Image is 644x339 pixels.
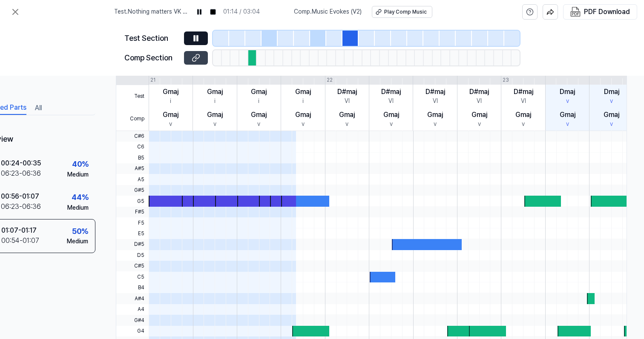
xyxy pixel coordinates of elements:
span: C#6 [116,131,149,142]
div: Gmaj [427,110,443,120]
svg: help [526,8,534,16]
div: Gmaj [163,110,178,120]
div: v [169,120,172,128]
div: 50 % [72,225,88,238]
div: v [522,120,525,128]
span: Test . Nothing matters VK -00_2 [114,8,189,16]
div: i [214,97,216,105]
div: VI [388,97,394,105]
div: 22 [327,77,333,84]
div: 40 % [72,158,89,171]
span: G5 [116,196,149,206]
div: 06:23 - 06:36 [1,202,41,212]
div: Gmaj [207,110,223,120]
div: Play Comp Music [384,9,427,16]
button: Play Comp Music [372,6,432,18]
div: Gmaj [251,87,267,97]
span: G#4 [116,315,149,325]
div: v [566,120,569,128]
div: Gmaj [383,110,399,120]
button: All [35,101,42,115]
div: v [610,120,613,128]
span: Test [116,85,149,108]
span: A#4 [116,293,149,304]
span: C#5 [116,261,149,271]
span: G4 [116,326,149,336]
span: E5 [116,228,149,239]
img: PDF Download [570,7,581,17]
span: B4 [116,282,149,293]
span: B5 [116,153,149,163]
div: i [302,97,304,105]
span: D#5 [116,239,149,250]
div: Gmaj [339,110,355,120]
div: Gmaj [295,110,311,120]
div: i [258,97,259,105]
div: 00:54 - 01:07 [1,236,39,246]
div: D#maj [469,87,489,97]
div: Gmaj [251,110,267,120]
div: 01:14 / 03:04 [223,8,260,16]
span: F5 [116,217,149,228]
span: C6 [116,142,149,152]
div: Gmaj [515,110,531,120]
img: share [546,8,554,16]
span: A5 [116,174,149,185]
div: 00:24 - 00:35 [1,158,41,168]
div: v [345,120,348,128]
div: D#maj [381,87,401,97]
div: Gmaj [560,110,575,120]
div: VI [521,97,526,105]
div: 21 [150,77,155,84]
div: VI [477,97,482,105]
div: Medium [67,171,89,179]
div: VI [345,97,350,105]
button: PDF Download [569,5,632,19]
div: 01:07 - 01:17 [1,225,37,236]
span: G#5 [116,185,149,196]
div: v [213,120,216,128]
span: F#5 [116,207,149,217]
div: Gmaj [163,87,178,97]
div: v [390,120,393,128]
div: v [302,120,305,128]
span: Comp . Music Evokes (V2) [294,8,362,16]
span: D5 [116,250,149,261]
div: VI [433,97,438,105]
div: Gmaj [295,87,311,97]
div: Medium [67,237,88,246]
div: v [257,120,260,128]
div: i [170,97,171,105]
div: Dmaj [560,87,575,97]
div: Dmaj [604,87,619,97]
span: A#5 [116,163,149,174]
div: 44 % [72,191,89,204]
button: help [522,4,538,20]
div: 23 [503,77,509,84]
div: PDF Download [584,6,630,17]
div: Gmaj [471,110,487,120]
div: 00:56 - 01:07 [1,191,39,202]
div: 06:23 - 06:36 [1,168,41,179]
div: D#maj [337,87,357,97]
div: v [478,120,481,128]
div: Gmaj [604,110,619,120]
div: v [610,97,613,105]
div: Test Section [124,32,179,45]
div: v [566,97,569,105]
div: Comp Section [124,52,179,64]
div: Medium [67,204,89,212]
div: v [434,120,437,128]
div: D#maj [514,87,533,97]
div: Gmaj [207,87,223,97]
span: A4 [116,304,149,315]
span: Comp [116,108,149,131]
div: D#maj [425,87,445,97]
span: C5 [116,271,149,282]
